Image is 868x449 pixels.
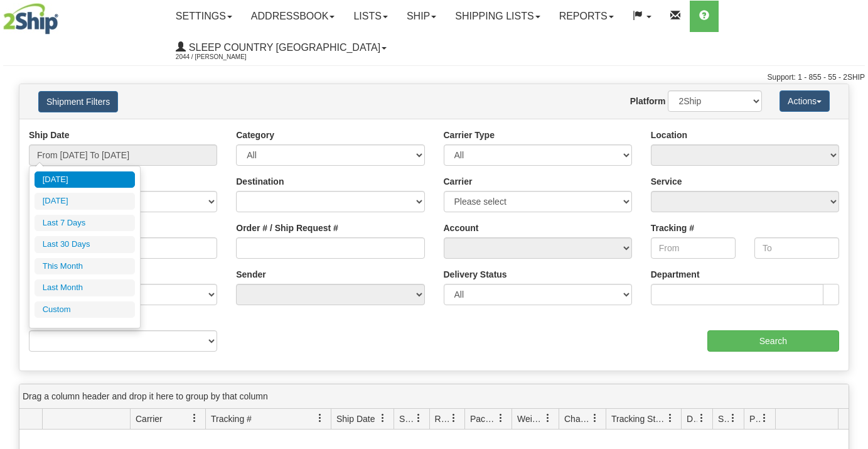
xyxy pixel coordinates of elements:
[242,1,345,32] a: Addressbook
[408,408,429,429] a: Sender filter column settings
[136,413,163,425] span: Carrier
[687,413,697,425] span: Delivery Status
[35,171,135,188] li: [DATE]
[309,408,331,429] a: Tracking # filter column settings
[564,413,591,425] span: Charge
[166,1,242,32] a: Settings
[176,51,270,63] span: 2044 / [PERSON_NAME]
[446,1,549,32] a: Shipping lists
[3,72,865,83] div: Support: 1 - 855 - 55 - 2SHIP
[651,268,700,281] label: Department
[236,268,265,281] label: Sender
[444,129,495,141] label: Carrier Type
[651,222,694,234] label: Tracking #
[490,408,512,429] a: Packages filter column settings
[537,408,559,429] a: Weight filter column settings
[399,413,414,425] span: Sender
[517,413,544,425] span: Weight
[707,330,839,352] input: Search
[611,413,666,425] span: Tracking Status
[166,32,396,63] a: Sleep Country [GEOGRAPHIC_DATA] 2044 / [PERSON_NAME]
[336,413,375,425] span: Ship Date
[754,237,839,259] input: To
[29,129,70,141] label: Ship Date
[184,408,205,429] a: Carrier filter column settings
[718,413,729,425] span: Shipment Issues
[19,384,849,409] div: grid grouping header
[344,1,397,32] a: Lists
[211,413,252,425] span: Tracking #
[35,215,135,232] li: Last 7 Days
[722,408,744,429] a: Shipment Issues filter column settings
[35,279,135,296] li: Last Month
[550,1,623,32] a: Reports
[35,258,135,275] li: This Month
[372,408,394,429] a: Ship Date filter column settings
[35,236,135,253] li: Last 30 Days
[38,91,118,112] button: Shipment Filters
[236,222,338,234] label: Order # / Ship Request #
[839,160,867,288] iframe: chat widget
[660,408,681,429] a: Tracking Status filter column settings
[754,408,775,429] a: Pickup Status filter column settings
[435,413,449,425] span: Recipient
[651,175,682,188] label: Service
[397,1,446,32] a: Ship
[691,408,712,429] a: Delivery Status filter column settings
[584,408,606,429] a: Charge filter column settings
[749,413,760,425] span: Pickup Status
[186,42,380,53] span: Sleep Country [GEOGRAPHIC_DATA]
[444,175,473,188] label: Carrier
[3,3,58,35] img: logo2044.jpg
[630,95,666,107] label: Platform
[651,237,736,259] input: From
[470,413,496,425] span: Packages
[35,301,135,318] li: Custom
[236,129,274,141] label: Category
[444,222,479,234] label: Account
[651,129,687,141] label: Location
[443,408,464,429] a: Recipient filter column settings
[444,268,507,281] label: Delivery Status
[780,90,830,112] button: Actions
[236,175,284,188] label: Destination
[35,193,135,210] li: [DATE]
